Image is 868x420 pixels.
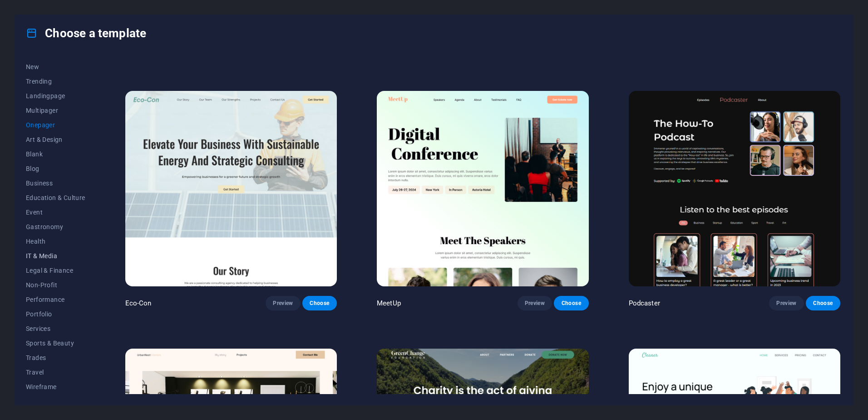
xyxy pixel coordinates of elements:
[310,300,330,307] span: Choose
[26,307,85,321] button: Portfolio
[26,150,85,158] span: Blank
[629,299,660,308] p: Podcaster
[125,91,337,286] img: Eco-Con
[26,165,85,172] span: Blog
[629,91,840,286] img: Podcaster
[26,267,85,274] span: Legal & Finance
[26,310,85,318] span: Portfolio
[26,205,85,220] button: Event
[26,292,85,307] button: Performance
[561,300,581,307] span: Choose
[26,78,85,85] span: Trending
[26,234,85,249] button: Health
[26,26,146,40] h4: Choose a template
[26,60,85,74] button: New
[377,91,588,286] img: MeetUp
[554,296,588,310] button: Choose
[26,118,85,132] button: Onepager
[26,336,85,350] button: Sports & Beauty
[26,369,85,376] span: Travel
[26,278,85,292] button: Non-Profit
[26,321,85,336] button: Services
[26,132,85,147] button: Art & Design
[26,161,85,176] button: Blog
[26,223,85,230] span: Gastronomy
[26,325,85,332] span: Services
[806,296,840,310] button: Choose
[26,252,85,260] span: IT & Media
[26,89,85,103] button: Landingpage
[26,92,85,100] span: Landingpage
[26,74,85,89] button: Trending
[26,220,85,234] button: Gastronomy
[125,299,152,308] p: Eco-Con
[26,340,85,347] span: Sports & Beauty
[26,103,85,118] button: Multipager
[26,136,85,143] span: Art & Design
[26,380,85,394] button: Wireframe
[813,300,833,307] span: Choose
[26,190,85,205] button: Education & Culture
[26,281,85,289] span: Non-Profit
[26,180,85,187] span: Business
[769,296,804,310] button: Preview
[26,383,85,390] span: Wireframe
[26,209,85,216] span: Event
[26,121,85,129] span: Onepager
[26,63,85,70] span: New
[26,354,85,361] span: Trades
[26,194,85,201] span: Education & Culture
[26,263,85,278] button: Legal & Finance
[302,296,337,310] button: Choose
[377,299,401,308] p: MeetUp
[273,300,293,307] span: Preview
[26,238,85,245] span: Health
[26,107,85,114] span: Multipager
[26,365,85,380] button: Travel
[26,176,85,190] button: Business
[26,249,85,263] button: IT & Media
[776,300,796,307] span: Preview
[266,296,300,310] button: Preview
[26,147,85,161] button: Blank
[26,350,85,365] button: Trades
[26,296,85,303] span: Performance
[518,296,552,310] button: Preview
[525,300,545,307] span: Preview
